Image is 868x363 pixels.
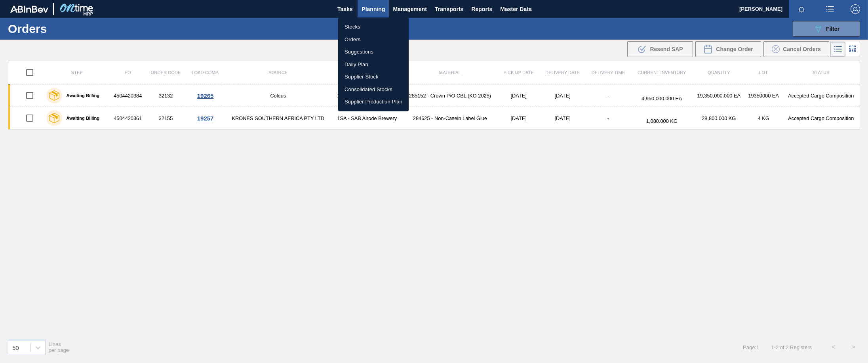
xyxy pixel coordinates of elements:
[338,83,409,96] a: Consolidated Stocks
[338,21,409,33] a: Stocks
[338,58,409,71] a: Daily Plan
[338,46,409,58] a: Suggestions
[338,71,409,83] a: Supplier Stock
[338,33,409,46] a: Orders
[338,96,409,108] a: Supplier Production Plan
